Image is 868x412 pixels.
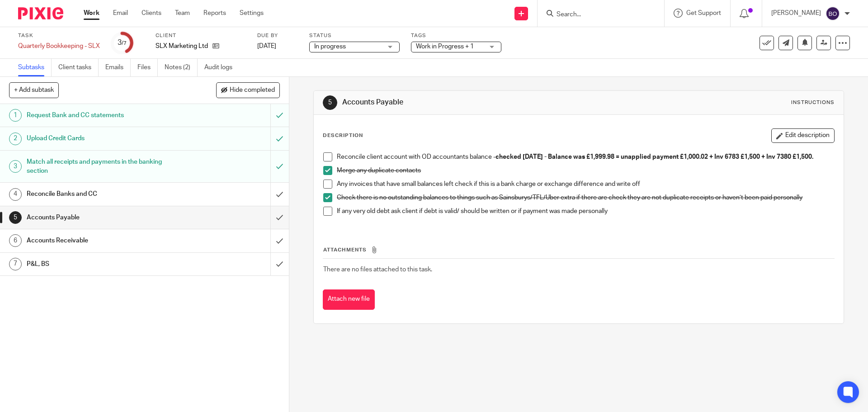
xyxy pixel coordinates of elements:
[27,257,183,271] h1: P&L, BS
[18,42,100,51] div: Quarterly Bookkeeping - SLX
[337,180,834,189] p: Any invoices that have small balances left check if this is a bank charge or exchange difference ...
[9,160,22,173] div: 3
[342,98,598,107] h1: Accounts Payable
[323,95,337,110] div: 5
[337,166,834,175] p: Merge any duplicate contacts
[323,289,375,310] button: Attach new file
[323,247,367,252] span: Attachments
[686,10,721,16] span: Get Support
[314,43,346,50] span: In progress
[58,59,99,76] a: Client tasks
[18,59,52,76] a: Subtasks
[84,9,99,18] a: Work
[257,32,298,39] label: Due by
[240,9,264,18] a: Settings
[27,234,183,247] h1: Accounts Receivable
[18,32,100,39] label: Task
[411,32,501,39] label: Tags
[9,188,22,201] div: 4
[556,11,637,19] input: Search
[216,82,280,98] button: Hide completed
[165,59,198,76] a: Notes (2)
[27,109,183,122] h1: Request Bank and CC statements
[791,99,835,106] div: Instructions
[27,187,183,201] h1: Reconcile Banks and CC
[18,7,63,19] img: Pixie
[826,6,840,21] img: svg%3E
[9,82,59,98] button: + Add subtask
[9,133,22,145] div: 2
[118,38,127,48] div: 3
[142,9,161,18] a: Clients
[771,128,835,143] button: Edit description
[27,211,183,224] h1: Accounts Payable
[257,43,276,49] span: [DATE]
[9,211,22,224] div: 5
[122,41,127,46] small: /7
[113,9,128,18] a: Email
[323,266,432,273] span: There are no files attached to this task.
[105,59,131,76] a: Emails
[137,59,158,76] a: Files
[337,207,834,216] p: If any very old debt ask client if debt is valid/ should be written or if payment was made person...
[416,43,474,50] span: Work in Progress + 1
[323,132,363,139] p: Description
[771,9,821,18] p: [PERSON_NAME]
[337,152,834,161] p: Reconcile client account with OD accountants balance -
[337,193,834,202] p: Check there is no outstanding balances to things such as Sainsburys/TFL/Uber extra if there are c...
[204,59,239,76] a: Audit logs
[230,87,275,94] span: Hide completed
[9,234,22,247] div: 6
[309,32,400,39] label: Status
[495,154,813,160] strong: checked [DATE] - Balance was £1,999.98 = unapplied payment £1,000.02 + Inv 6783 £1,500 + Inv 7380...
[9,109,22,122] div: 1
[9,258,22,270] div: 7
[27,155,183,178] h1: Match all receipts and payments in the banking section
[156,32,246,39] label: Client
[175,9,190,18] a: Team
[27,132,183,145] h1: Upload Credit Cards
[203,9,226,18] a: Reports
[156,42,208,51] p: SLX Marketing Ltd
